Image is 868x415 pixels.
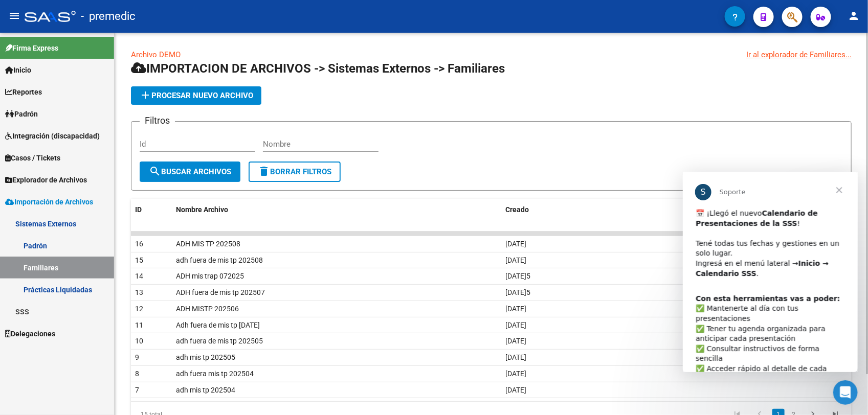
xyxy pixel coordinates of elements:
span: - premedic [81,5,136,28]
button: Buscar Archivos [140,162,240,182]
button: Borrar Filtros [249,162,341,182]
span: Buscar Archivos [149,167,231,176]
span: Importación de Archivos [5,196,93,207]
span: ADH fuera de mis tp 202507 [176,288,265,296]
iframe: Intercom live chat [833,380,858,405]
span: Integración (discapacidad) [5,130,100,142]
span: Firma Express [5,42,58,54]
span: 7 [135,386,139,394]
h3: Filtros [140,113,175,128]
span: adh fuera de mis tp 202508 [176,256,263,264]
span: 16 [135,240,143,248]
datatable-header-cell: Creado [502,199,852,221]
span: adh mis tp 202504 [176,386,235,394]
span: Reportes [5,86,42,98]
span: Explorador de Archivos [5,174,87,186]
datatable-header-cell: Nombre Archivo [172,199,502,221]
mat-icon: person [848,10,860,22]
span: adh fuera de mis tp 202505 [176,337,263,345]
span: Creado [506,205,529,214]
button: Procesar nuevo archivo [131,86,261,105]
span: Adh fuera de mis tp junio 25 [176,321,260,329]
span: adh mis tp 202505 [176,353,235,361]
span: [DATE] [506,386,527,394]
span: 13 [135,288,143,296]
iframe: Intercom live chat mensaje [683,172,858,372]
mat-icon: menu [8,10,20,22]
span: 12 [135,305,143,313]
span: [DATE] [506,240,527,248]
b: Con esta herramientas vas a poder: [13,123,157,131]
span: [DATE] [506,337,527,345]
span: 10 [135,337,143,345]
span: Casos / Tickets [5,152,60,164]
mat-icon: search [149,165,161,177]
span: ID [135,205,142,214]
span: [DATE]5 [506,272,531,280]
mat-icon: delete [258,165,270,177]
span: Procesar nuevo archivo [139,91,253,100]
span: Delegaciones [5,328,55,339]
div: Ir al explorador de Familiares... [746,49,852,60]
span: Borrar Filtros [258,167,331,176]
span: 8 [135,370,139,378]
span: [DATE] [506,370,527,378]
span: adh fuera mis tp 202504 [176,370,254,378]
span: IMPORTACION DE ARCHIVOS -> Sistemas Externos -> Familiares [131,61,505,76]
span: [DATE]5 [506,288,531,296]
a: Archivo DEMO [131,50,181,59]
span: [DATE] [506,256,527,264]
span: [DATE] [506,305,527,313]
span: ADH MISTP 202506 [176,305,239,313]
mat-icon: add [139,89,151,101]
datatable-header-cell: ID [131,199,172,221]
span: 9 [135,353,139,361]
span: 11 [135,321,143,329]
span: Padrón [5,108,38,120]
div: ​✅ Mantenerte al día con tus presentaciones ✅ Tener tu agenda organizada para anticipar cada pres... [13,122,162,242]
span: ADH mis trap 072025 [176,272,244,280]
span: 15 [135,256,143,264]
span: ADH MIS TP 202508 [176,240,240,248]
span: [DATE] [506,353,527,361]
span: Nombre Archivo [176,205,228,214]
span: Inicio [5,64,31,76]
span: [DATE] [506,321,527,329]
span: 14 [135,272,143,280]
